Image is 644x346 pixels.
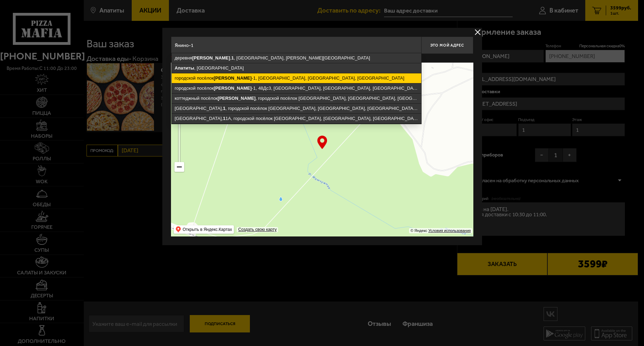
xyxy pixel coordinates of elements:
ymaps: , [GEOGRAPHIC_DATA] [172,63,421,73]
ymaps: Открыть в Яндекс.Картах [183,225,232,234]
p: Укажите дом на карте или в поле ввода [171,56,269,61]
ymaps: [GEOGRAPHIC_DATA], 1А, городской посёлок [GEOGRAPHIC_DATA], [GEOGRAPHIC_DATA], [GEOGRAPHIC_DATA],... [172,114,421,123]
span: Это мой адрес [430,43,464,48]
ymaps: [GEOGRAPHIC_DATA], , городской посёлок [GEOGRAPHIC_DATA], [GEOGRAPHIC_DATA], [GEOGRAPHIC_DATA], [... [172,104,421,113]
ymaps: 1 [223,106,225,111]
ymaps: [PERSON_NAME] [192,55,230,61]
ymaps: © Яндекс [410,228,427,233]
ymaps: коттеджный посёлок , городской посёлок [GEOGRAPHIC_DATA], [GEOGRAPHIC_DATA], [GEOGRAPHIC_DATA], [... [172,94,421,103]
ymaps: [PERSON_NAME] [218,96,255,101]
ymaps: деревня , , [GEOGRAPHIC_DATA], [PERSON_NAME][GEOGRAPHIC_DATA] [172,53,421,63]
ymaps: городской посёлок -1, [GEOGRAPHIC_DATA], [GEOGRAPHIC_DATA], [GEOGRAPHIC_DATA] [172,73,421,83]
ymaps: Открыть в Яндекс.Картах [174,225,234,234]
button: delivery type [473,28,482,37]
a: Создать свою карту [237,227,278,232]
button: Это мой адрес [421,37,473,54]
ymaps: городской посёлок -1, 48Дс3, [GEOGRAPHIC_DATA], [GEOGRAPHIC_DATA], [GEOGRAPHIC_DATA] [172,83,421,93]
input: Введите адрес доставки [171,37,421,54]
a: Условия использования [428,228,471,233]
ymaps: 1 [231,55,234,61]
ymaps: 1 [223,116,225,121]
ymaps: [PERSON_NAME] [214,75,252,81]
ymaps: [PERSON_NAME] [214,86,252,91]
ymaps: Апатиты [175,65,194,71]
